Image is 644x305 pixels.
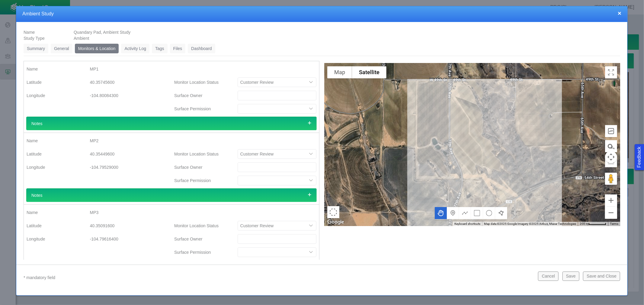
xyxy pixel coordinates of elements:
button: close [618,10,621,16]
a: General [51,44,72,53]
a: Summary [24,44,48,53]
button: Save [562,272,579,281]
span: Ambient [74,36,89,41]
div: MP2 [90,135,169,146]
button: Draw a polygon [495,207,507,219]
div: -104.79616400 [90,234,169,244]
button: Draw a circle [483,207,495,219]
span: Map data ©2025 Google Imagery ©2025 Airbus, Maxar Technologies [484,222,576,225]
button: Select area [327,206,339,218]
div: -104.79529000 [90,162,169,173]
button: Zoom in [605,194,617,206]
button: Draw a multipoint line [459,207,471,219]
button: Move the map [435,207,447,219]
a: Terms (opens in new tab) [610,222,618,225]
span: Name [24,30,35,35]
label: Monitor Location Status [169,220,233,231]
label: Latitude [22,77,85,88]
label: Latitude [22,149,85,159]
a: Tags [152,44,168,53]
span: Quandary Pad, Ambient Study [74,30,130,35]
label: Surface Permission [169,103,233,114]
div: MP1 [90,64,169,74]
label: Name [22,64,85,74]
label: Surface Owner [169,234,233,244]
label: Name [22,207,85,218]
div: 40.35091600 [90,220,169,231]
div: -104.80084300 [90,90,169,101]
button: Show satellite imagery [352,66,386,78]
span: 200 m [580,222,588,225]
label: Surface Owner [169,162,233,173]
button: Elevation [605,125,617,137]
button: Toggle Fullscreen in browser window [605,66,617,78]
label: Longitude [22,234,85,244]
button: Keyboard shortcuts [454,222,480,226]
a: Dashboard [188,44,215,53]
span: Study Type [24,36,45,41]
a: Monitors & Location [75,44,119,53]
button: Measure [605,155,617,167]
div: Notes [26,117,317,130]
a: Activity Log [121,44,149,53]
button: Measure [605,140,617,152]
button: Cancel [538,272,559,281]
h4: Ambient Study [22,11,621,17]
p: * mandatory field [24,274,533,281]
button: Save and Close [583,272,620,281]
div: 40.35449600 [90,149,169,159]
button: Draw a rectangle [471,207,483,219]
label: Monitor Location Status [169,77,233,88]
label: Longitude [22,90,85,101]
button: Show street map [327,66,352,78]
label: Surface Owner [169,90,233,101]
img: Google [326,218,346,226]
div: MP3 [90,207,169,218]
label: Surface Permission [169,247,233,258]
div: Notes [26,188,317,202]
button: Add a marker [447,207,459,219]
label: Longitude [22,162,85,173]
button: Map Scale: 200 m per 55 pixels [578,222,608,226]
button: Drag Pegman onto the map to open Street View [605,173,617,185]
a: Open this area in Google Maps (opens a new window) [326,218,346,226]
label: Latitude [22,220,85,231]
button: Zoom out [605,207,617,219]
label: Name [22,135,85,146]
button: Map camera controls [605,151,617,163]
label: Monitor Location Status [169,149,233,159]
a: Files [170,44,186,53]
label: Surface Permission [169,175,233,186]
div: 40.35745600 [90,77,169,88]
